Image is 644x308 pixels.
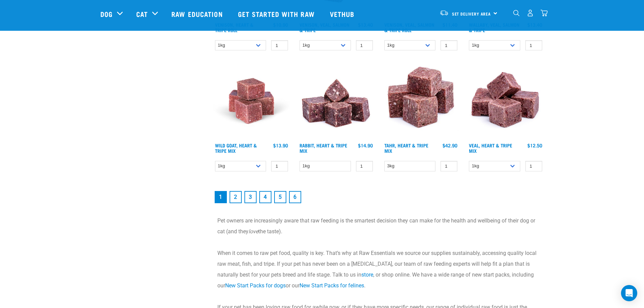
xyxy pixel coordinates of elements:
[213,190,544,205] nav: pagination
[215,144,257,152] a: Wild Goat, Heart & Tripe Mix
[440,40,457,51] input: 1
[452,13,491,15] span: Set Delivery Area
[621,285,637,301] div: Open Intercom Messenger
[213,63,290,139] img: Goat Heart Tripe 8451
[467,63,544,139] img: Cubes
[527,143,542,148] div: $12.50
[231,0,323,27] a: Get started with Raw
[259,191,271,203] a: Goto page 4
[356,40,373,51] input: 1
[525,161,542,171] input: 1
[361,271,373,278] a: store
[273,143,288,148] div: $13.90
[300,144,347,152] a: Rabbit, Heart & Tripe Mix
[323,0,363,27] a: Vethub
[469,144,512,152] a: Veal, Heart & Tripe Mix
[356,161,373,171] input: 1
[217,248,540,291] p: When it comes to raw pet food, quality is key. That’s why at Raw Essentials we source our supplie...
[440,161,457,171] input: 1
[248,228,258,235] em: love
[100,9,113,19] a: Dog
[383,63,459,139] img: Tahr Heart Tripe Mix 01
[443,143,457,148] div: $42.90
[384,144,428,152] a: Tahr, Heart & Tripe Mix
[439,10,449,16] img: van-moving.png
[274,191,286,203] a: Goto page 5
[358,143,373,148] div: $14.90
[225,282,286,289] a: New Start Packs for dogs
[541,9,548,17] img: home-icon@2x.png
[527,9,534,17] img: user.png
[289,191,301,203] a: Goto page 6
[230,191,242,203] a: Goto page 2
[525,40,542,51] input: 1
[271,161,288,171] input: 1
[244,191,257,203] a: Goto page 3
[215,191,227,203] a: Page 1
[136,9,148,19] a: Cat
[217,215,540,237] p: Pet owners are increasingly aware that raw feeding is the smartest decision they can make for the...
[165,0,231,27] a: Raw Education
[298,63,375,139] img: 1175 Rabbit Heart Tripe Mix 01
[513,10,520,16] img: home-icon-1@2x.png
[271,40,288,51] input: 1
[300,282,364,289] a: New Start Packs for felines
